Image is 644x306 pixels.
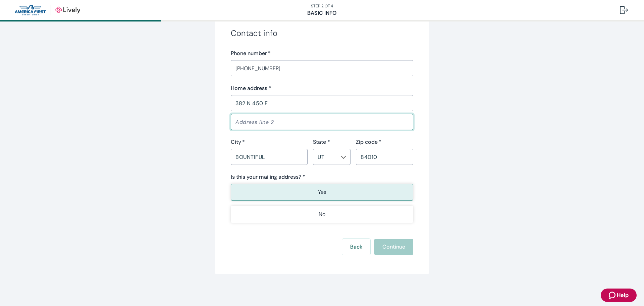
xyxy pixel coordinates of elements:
img: Lively [15,5,80,15]
h3: Contact info [231,28,413,38]
button: Open [340,154,347,161]
span: Help [617,291,629,299]
button: Zendesk support iconHelp [601,289,637,302]
input: (555) 555-5555 [231,61,413,75]
label: Zip code [356,138,381,146]
button: Back [342,239,370,255]
p: No [319,210,325,218]
button: No [231,206,413,223]
input: City [231,150,308,164]
p: Yes [318,188,326,196]
input: -- [315,152,337,162]
label: City [231,138,245,146]
button: Yes [231,184,413,201]
svg: Chevron icon [341,155,346,160]
label: Home address [231,84,271,92]
svg: Zendesk support icon [609,291,617,299]
button: Log out [614,2,633,18]
input: Address line 1 [231,96,413,110]
label: Is this your mailing address? * [231,173,305,181]
input: Address line 2 [231,115,413,129]
label: State * [313,138,330,146]
input: Zip code [356,150,413,164]
label: Phone number [231,49,271,57]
